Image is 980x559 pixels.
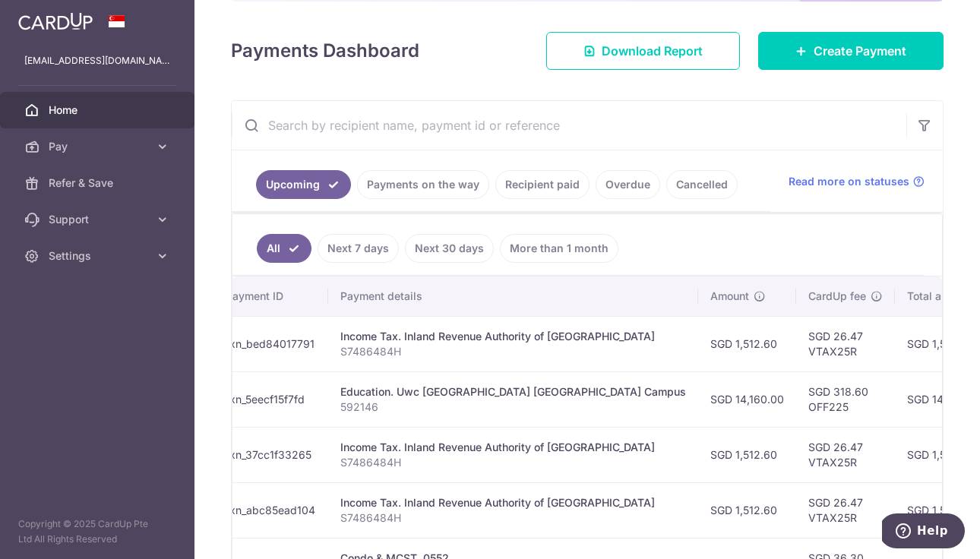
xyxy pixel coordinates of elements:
[213,371,328,427] td: txn_5eecf15f7fd
[340,440,686,455] div: Income Tax. Inland Revenue Authority of [GEOGRAPHIC_DATA]
[231,37,419,65] h4: Payments Dashboard
[213,427,328,482] td: txn_37cc1f33265
[213,482,328,538] td: txn_abc85ead104
[18,12,93,30] img: CardUp
[546,32,740,70] a: Download Report
[340,510,686,526] p: S7486484H
[340,329,686,344] div: Income Tax. Inland Revenue Authority of [GEOGRAPHIC_DATA]
[495,170,590,199] a: Recipient paid
[49,175,149,191] span: Refer & Save
[796,371,895,427] td: SGD 318.60 OFF225
[318,234,399,263] a: Next 7 days
[808,289,866,304] span: CardUp fee
[49,139,149,154] span: Pay
[340,400,686,415] p: 592146
[213,276,328,316] th: Payment ID
[789,174,925,189] a: Read more on statuses
[758,32,944,70] a: Create Payment
[340,455,686,470] p: S7486484H
[698,482,796,538] td: SGD 1,512.60
[257,234,311,263] a: All
[213,316,328,371] td: txn_bed84017791
[49,103,149,118] span: Home
[405,234,494,263] a: Next 30 days
[814,42,906,60] span: Create Payment
[796,427,895,482] td: SGD 26.47 VTAX25R
[500,234,618,263] a: More than 1 month
[49,248,149,264] span: Settings
[698,371,796,427] td: SGD 14,160.00
[328,276,698,316] th: Payment details
[24,53,170,68] p: [EMAIL_ADDRESS][DOMAIN_NAME]
[796,482,895,538] td: SGD 26.47 VTAX25R
[882,513,965,551] iframe: Opens a widget where you can find more information
[49,212,149,227] span: Support
[232,101,906,150] input: Search by recipient name, payment id or reference
[357,170,489,199] a: Payments on the way
[340,384,686,400] div: Education. Uwc [GEOGRAPHIC_DATA] [GEOGRAPHIC_DATA] Campus
[340,495,686,510] div: Income Tax. Inland Revenue Authority of [GEOGRAPHIC_DATA]
[698,316,796,371] td: SGD 1,512.60
[596,170,660,199] a: Overdue
[796,316,895,371] td: SGD 26.47 VTAX25R
[789,174,909,189] span: Read more on statuses
[666,170,738,199] a: Cancelled
[710,289,749,304] span: Amount
[340,344,686,359] p: S7486484H
[602,42,703,60] span: Download Report
[256,170,351,199] a: Upcoming
[907,289,957,304] span: Total amt.
[698,427,796,482] td: SGD 1,512.60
